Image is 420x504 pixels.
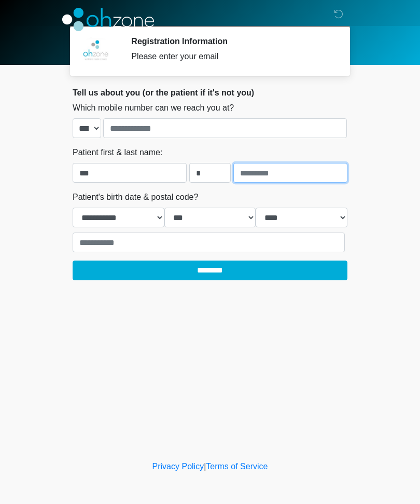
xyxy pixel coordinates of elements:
label: Patient first & last name: [73,146,162,159]
div: Please enter your email [131,50,332,63]
h2: Tell us about you (or the patient if it's not you) [73,88,347,98]
h2: Registration Information [131,36,332,46]
a: | [204,462,206,471]
label: Which mobile number can we reach you at? [73,102,234,114]
img: Agent Avatar [80,36,111,67]
a: Privacy Policy [152,462,204,471]
a: Terms of Service [206,462,268,471]
img: OhZone Clinics Logo [62,8,154,31]
label: Patient's birth date & postal code? [73,191,198,203]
